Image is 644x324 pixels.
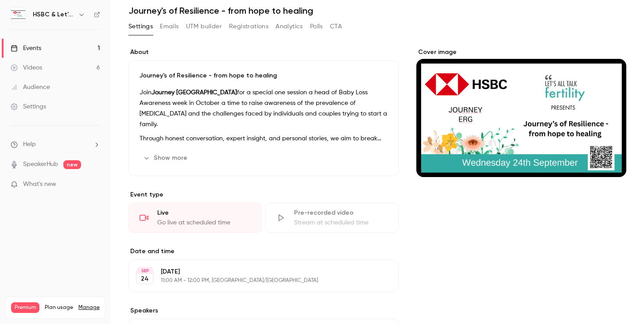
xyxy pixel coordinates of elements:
[11,102,46,111] div: Settings
[141,274,149,283] p: 24
[157,208,251,217] div: Live
[11,302,39,313] span: Premium
[78,304,100,311] a: Manage
[186,19,222,34] button: UTM builder
[310,19,323,34] button: Polls
[128,190,399,199] p: Event type
[416,48,626,177] section: Cover image
[140,151,193,165] button: Show more
[11,83,50,92] div: Audience
[23,140,36,149] span: Help
[128,247,399,256] label: Date and time
[45,304,73,311] span: Plan usage
[161,277,352,284] p: 11:00 AM - 12:00 PM, [GEOGRAPHIC_DATA]/[GEOGRAPHIC_DATA]
[128,306,399,315] label: Speakers
[140,133,388,144] p: Through honest conversation, expert insight, and personal stories, we aim to break the silence ar...
[11,140,100,149] li: help-dropdown-opener
[265,203,399,233] div: Pre-recorded videoStream at scheduled time
[160,19,178,34] button: Emails
[294,218,388,227] div: Stream at scheduled time
[89,181,100,189] iframe: Noticeable Trigger
[330,19,342,34] button: CTA
[33,10,74,19] h6: HSBC & Let's All Talk Fertility
[128,203,262,233] div: LiveGo live at scheduled time
[11,44,41,53] div: Events
[161,267,352,276] p: [DATE]
[137,268,153,274] div: SEP
[11,8,25,22] img: HSBC & Let's All Talk Fertility
[23,180,56,189] span: What's new
[128,48,399,57] label: About
[294,208,388,217] div: Pre-recorded video
[63,160,81,169] span: new
[140,71,388,80] p: Journey's of Resilience - from hope to healing
[23,160,58,169] a: SpeakerHub
[157,218,251,227] div: Go live at scheduled time
[128,5,626,16] h1: Journey's of Resilience - from hope to healing
[140,87,388,130] p: Join for a special one session a head of Baby Loss Awareness week in October a time to raise awar...
[229,19,268,34] button: Registrations
[11,63,42,72] div: Videos
[275,19,303,34] button: Analytics
[151,89,237,96] strong: Journey [GEOGRAPHIC_DATA]
[416,48,626,57] label: Cover image
[128,19,153,34] button: Settings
